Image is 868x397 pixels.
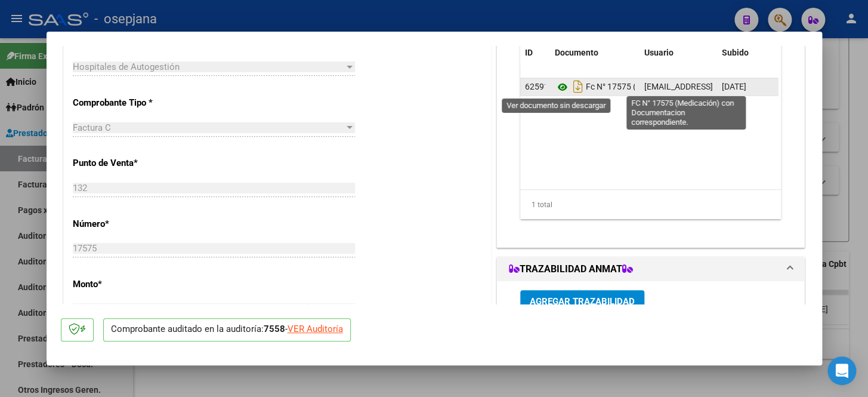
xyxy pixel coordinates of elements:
strong: 7558 [264,324,285,334]
span: 62591 [525,82,549,91]
span: Fc N° 17575 (Medicación) Con Documentacion Correspondiente. [555,82,824,92]
button: Agregar Trazabilidad [520,290,644,312]
i: Descargar documento [570,77,586,96]
h1: TRAZABILIDAD ANMAT [509,262,633,276]
span: Documento [555,48,598,57]
datatable-header-cell: Subido [717,40,777,66]
datatable-header-cell: ID [520,40,550,66]
div: VER Auditoría [288,322,343,336]
p: Monto [73,278,196,291]
p: Comprobante Tipo * [73,96,196,110]
span: Subido [722,48,749,57]
span: Hospitales de Autogestión [73,61,180,72]
span: ID [525,48,533,57]
datatable-header-cell: Usuario [640,40,717,66]
datatable-header-cell: Documento [550,40,640,66]
datatable-header-cell: Acción [777,40,836,66]
span: Usuario [644,48,674,57]
p: Número [73,217,196,231]
div: 1 total [520,190,781,220]
mat-expansion-panel-header: TRAZABILIDAD ANMAT [497,257,805,281]
span: Factura C [73,122,111,133]
p: Comprobante auditado en la auditoría: - [103,318,351,341]
p: Punto de Venta [73,156,196,170]
div: Open Intercom Messenger [827,356,856,385]
span: [DATE] [722,82,746,91]
span: Agregar Trazabilidad [530,296,635,307]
